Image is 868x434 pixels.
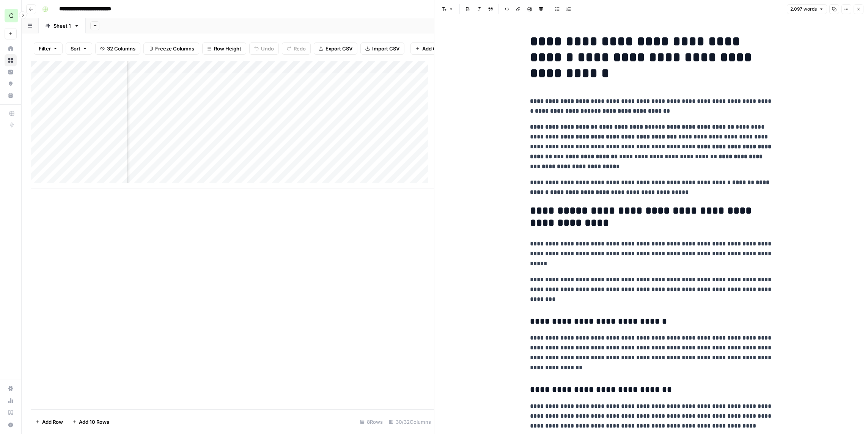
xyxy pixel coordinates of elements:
button: 2.097 words [787,4,827,14]
button: Import CSV [360,42,404,55]
a: Settings [5,382,17,395]
a: Learning Hub [5,407,17,419]
span: C [9,11,14,20]
button: Help + Support [5,419,17,431]
span: Add Column [422,45,451,52]
button: Add Row [31,416,68,428]
span: Filter [39,45,51,52]
span: 2.097 words [790,6,817,13]
a: Home [5,42,17,55]
button: Row Height [202,42,246,55]
button: Freeze Columns [143,42,199,55]
a: Your Data [5,90,17,102]
a: Browse [5,54,17,66]
span: 32 Columns [107,45,135,52]
button: Add Column [410,42,456,55]
button: Redo [282,42,311,55]
span: Add Row [42,418,63,426]
button: Sort [66,42,92,55]
span: Undo [261,45,274,52]
a: Opportunities [5,78,17,90]
span: Row Height [214,45,241,52]
span: Add 10 Rows [79,418,109,426]
div: 30/32 Columns [386,416,434,428]
button: Workspace: Custom cover artworks [5,6,17,25]
span: Redo [294,45,306,52]
button: Add 10 Rows [68,416,114,428]
span: Export CSV [325,45,352,52]
a: Insights [5,66,17,78]
button: 32 Columns [95,42,140,55]
div: Sheet 1 [53,22,71,30]
span: Freeze Columns [155,45,194,52]
button: Undo [249,42,279,55]
div: 8 Rows [357,416,386,428]
a: Sheet 1 [39,18,86,33]
a: Usage [5,395,17,407]
span: Import CSV [372,45,399,52]
button: Filter [34,42,63,55]
span: Sort [71,45,80,52]
button: Export CSV [314,42,357,55]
